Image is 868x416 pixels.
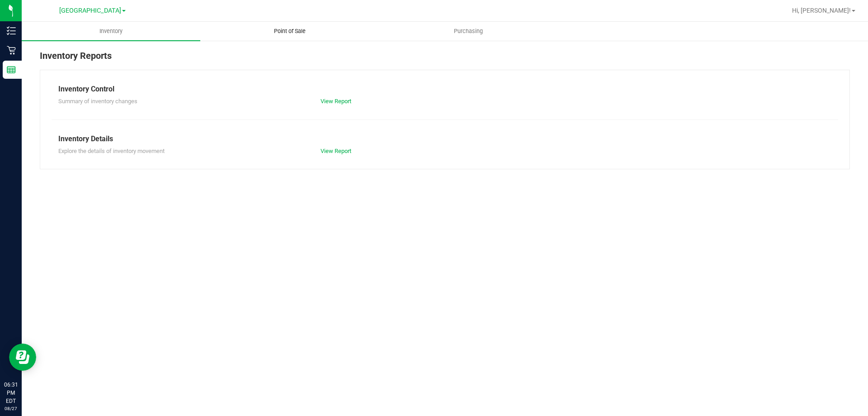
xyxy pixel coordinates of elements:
[7,65,16,74] inline-svg: Reports
[200,22,379,41] a: Point of Sale
[87,27,135,35] span: Inventory
[58,134,831,144] div: Inventory Details
[7,46,16,55] inline-svg: Retail
[262,27,318,35] span: Point of Sale
[4,405,18,412] p: 08/27
[379,22,557,41] a: Purchasing
[442,27,495,35] span: Purchasing
[321,98,351,105] a: View Report
[58,98,137,105] span: Summary of inventory changes
[7,26,16,35] inline-svg: Inventory
[4,381,18,405] p: 06:31 PM EDT
[40,49,850,70] div: Inventory Reports
[58,148,165,154] span: Explore the details of inventory movement
[792,7,851,14] span: Hi, [PERSON_NAME]!
[58,84,831,95] div: Inventory Control
[9,344,36,371] iframe: Resource center
[59,7,121,14] span: [GEOGRAPHIC_DATA]
[22,22,200,41] a: Inventory
[321,148,351,154] a: View Report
